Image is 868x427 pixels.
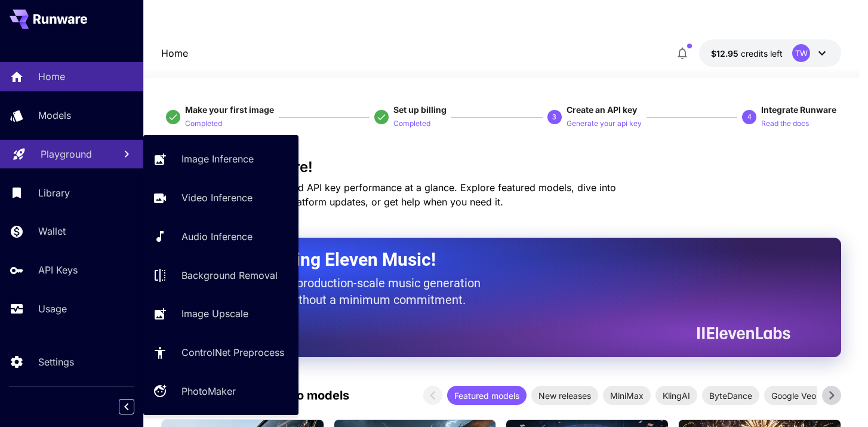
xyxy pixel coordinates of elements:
[38,108,71,122] p: Models
[191,275,490,308] p: The only way to get production-scale music generation from Eleven Labs without a minimum commitment.
[567,118,642,130] p: Generate your api key
[38,69,65,84] p: Home
[185,105,274,115] span: Make your first image
[143,222,298,251] a: Audio Inference
[38,302,67,316] p: Usage
[761,105,836,115] span: Integrate Runware
[181,306,248,321] p: Image Upscale
[38,355,74,369] p: Settings
[143,377,298,406] a: PhotoMaker
[143,183,298,213] a: Video Inference
[702,389,759,402] span: ByteDance
[161,46,188,60] nav: breadcrumb
[711,47,783,60] div: $12.95226
[393,118,430,130] p: Completed
[655,389,697,402] span: KlingAI
[181,345,284,360] p: ControlNet Preprocess
[741,48,783,59] span: credits left
[41,147,92,161] p: Playground
[699,39,841,67] button: $12.95226
[191,248,781,271] h2: Now Supporting Eleven Music!
[38,186,70,200] p: Library
[161,182,616,208] span: Check out your usage stats and API key performance at a glance. Explore featured models, dive int...
[143,145,298,174] a: Image Inference
[792,44,810,62] div: TW
[181,268,278,282] p: Background Removal
[128,396,143,417] div: Collapse sidebar
[764,389,823,402] span: Google Veo
[38,263,78,277] p: API Keys
[119,399,134,414] button: Collapse sidebar
[747,112,752,122] p: 4
[552,112,556,122] p: 3
[447,389,527,402] span: Featured models
[143,260,298,290] a: Background Removal
[567,105,637,115] span: Create an API key
[185,118,222,130] p: Completed
[161,159,841,176] h3: Welcome to Runware!
[181,384,236,398] p: PhotoMaker
[711,48,741,59] span: $12.95
[531,389,598,402] span: New releases
[393,105,447,115] span: Set up billing
[143,299,298,328] a: Image Upscale
[143,338,298,367] a: ControlNet Preprocess
[603,389,651,402] span: MiniMax
[161,46,188,60] p: Home
[181,229,253,244] p: Audio Inference
[761,118,809,130] p: Read the docs
[181,191,253,205] p: Video Inference
[181,152,254,166] p: Image Inference
[38,224,66,238] p: Wallet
